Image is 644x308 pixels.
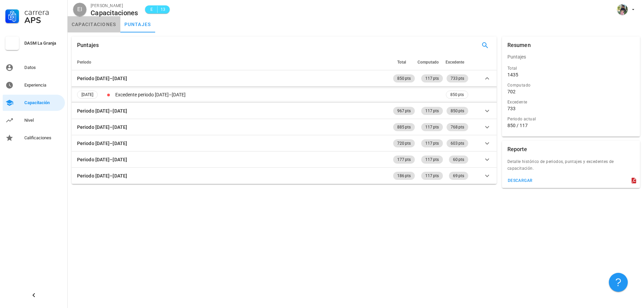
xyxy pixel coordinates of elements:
span: 603 pts [451,139,464,147]
span: 69 pts [453,172,464,180]
div: descargar [507,178,533,183]
div: 733 [507,105,516,112]
th: Periodo [72,54,392,70]
div: Detalle histórico de periodos, puntajes y excedentes de capacitación. [502,158,640,176]
div: [PERSON_NAME] [91,2,138,9]
div: Puntajes [77,37,99,54]
div: DASM La Granja [24,41,62,46]
div: Experiencia [24,82,62,88]
div: Periodo [DATE]–[DATE] [77,140,127,147]
span: 117 pts [425,172,439,180]
div: Periodo actual [507,116,635,122]
span: Total [397,60,406,65]
div: 702 [507,89,516,95]
span: Excedente [446,60,464,65]
a: capacitaciones [68,16,120,32]
div: Calificaciones [24,135,62,141]
div: Periodo [DATE]–[DATE] [77,107,127,115]
span: 850 pts [397,74,411,82]
span: EI [77,3,82,16]
span: 117 pts [425,74,439,82]
div: Carrera [24,8,62,16]
th: Computado [416,54,444,70]
span: 768 pts [451,123,464,131]
a: Experiencia [3,77,65,93]
div: 850 / 117 [507,122,635,128]
div: Resumen [507,37,531,54]
div: avatar [73,3,87,16]
div: Total [507,65,635,72]
div: Excedente [507,99,635,105]
a: Datos [3,60,65,76]
div: Periodo [DATE]–[DATE] [77,75,127,82]
div: Periodo [DATE]–[DATE] [77,123,127,131]
span: 186 pts [397,172,411,180]
div: avatar [617,4,628,15]
div: Puntajes [502,49,640,65]
td: Excedente periodo [DATE]–[DATE] [114,87,445,103]
th: Excedente [444,54,470,70]
div: APS [24,16,62,24]
span: 885 pts [397,123,411,131]
a: Capacitación [3,95,65,111]
div: 1435 [507,72,518,78]
div: Capacitación [24,100,62,105]
span: Computado [418,60,439,65]
span: 850 pts [450,91,464,98]
div: Datos [24,65,62,70]
span: 117 pts [425,139,439,147]
div: Nivel [24,118,62,123]
span: E [149,6,154,13]
div: Periodo [DATE]–[DATE] [77,156,127,163]
span: 720 pts [397,139,411,147]
span: 60 pts [453,156,464,164]
span: [DATE] [81,91,93,98]
span: 177 pts [397,156,411,164]
span: 733 pts [451,74,464,82]
div: Reporte [507,141,527,158]
span: 967 pts [397,107,411,115]
th: Total [392,54,416,70]
span: 117 pts [425,156,439,164]
span: 117 pts [425,123,439,131]
a: puntajes [120,16,155,32]
span: 117 pts [425,107,439,115]
span: Periodo [77,60,91,65]
a: Nivel [3,112,65,128]
a: Calificaciones [3,130,65,146]
button: descargar [505,176,535,185]
div: Computado [507,82,635,89]
span: 850 pts [451,107,464,115]
span: 13 [160,6,166,13]
div: Capacitaciones [91,9,138,17]
div: Periodo [DATE]–[DATE] [77,172,127,180]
